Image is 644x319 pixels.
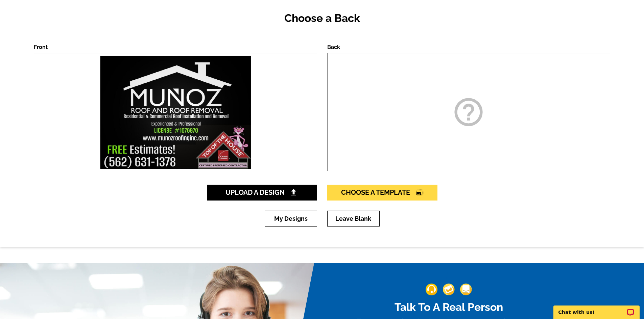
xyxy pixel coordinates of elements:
[225,188,298,196] span: Upload A Design
[549,298,644,319] iframe: LiveChat chat widget
[98,53,253,171] img: large-thumb.jpg
[426,284,437,295] img: support-img-1.png
[327,211,380,227] a: Leave Blank
[443,284,455,295] img: support-img-2.png
[327,44,340,50] label: Back
[416,189,424,196] i: photo_size_select_large
[341,188,424,196] span: Choose A Template
[265,211,317,227] a: My Designs
[207,185,317,201] a: Upload A Design
[356,301,542,314] h2: Talk To A Real Person
[34,44,48,50] label: Front
[34,12,610,25] h2: Choose a Back
[460,284,472,295] img: support-img-3_1.png
[452,95,485,129] i: help_outline
[327,185,437,201] a: Choose A Templatephoto_size_select_large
